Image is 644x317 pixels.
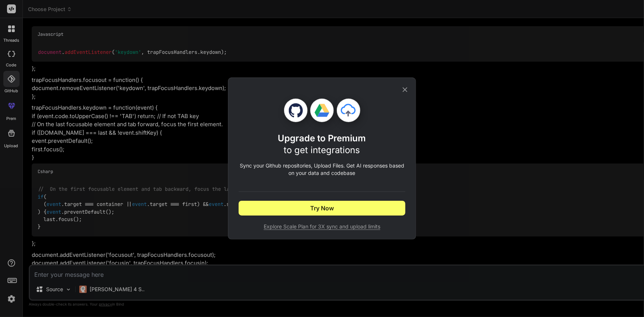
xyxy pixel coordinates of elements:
[239,201,405,216] button: Try Now
[278,132,366,156] h1: Upgrade to Premium
[239,162,405,177] p: Sync your Github repositories, Upload Files. Get AI responses based on your data and codebase
[310,204,334,213] span: Try Now
[284,145,360,155] span: to get integrations
[239,223,405,230] span: Explore Scale Plan for 3X sync and upload limits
